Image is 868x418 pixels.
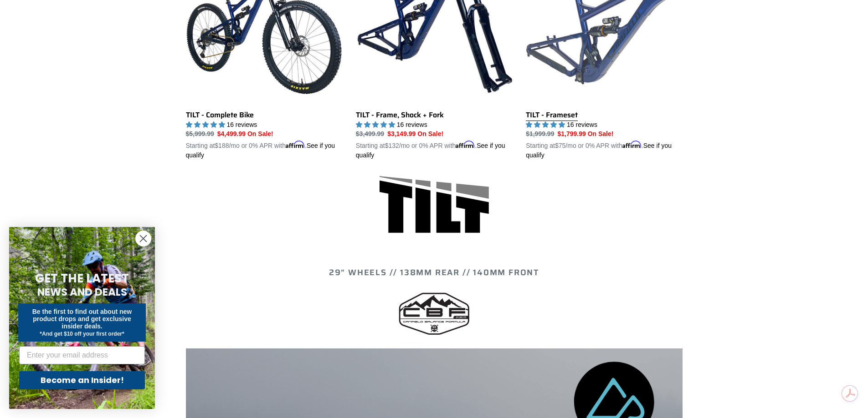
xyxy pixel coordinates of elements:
[35,270,129,287] span: GET THE LATEST
[135,231,151,247] button: Close dialog
[40,331,124,337] span: *And get $10 off your first order*
[19,346,145,364] input: Enter your email address
[32,308,132,330] span: Be the first to find out about new product drops and get exclusive insider deals.
[37,285,127,299] span: NEWS AND DEALS
[329,266,539,279] span: 29" WHEELS // 138mm REAR // 140mm FRONT
[19,371,145,389] button: Become an Insider!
